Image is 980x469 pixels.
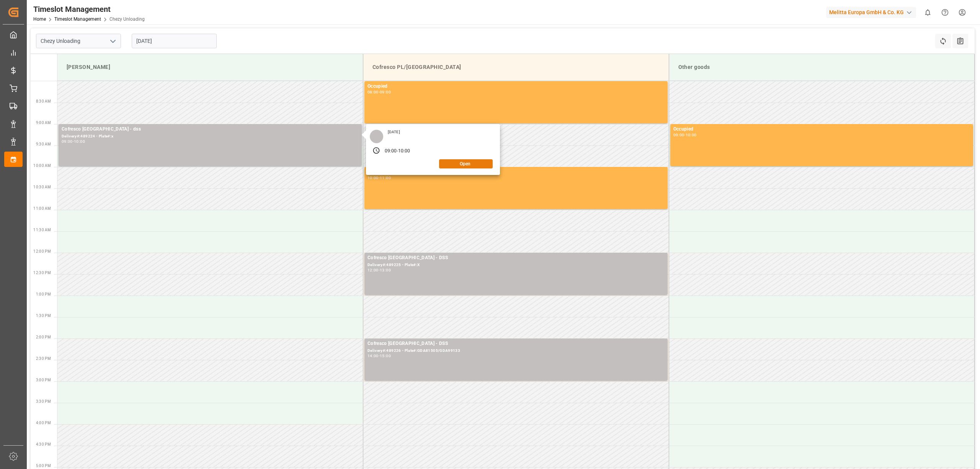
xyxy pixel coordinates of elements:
button: open menu [107,35,118,47]
div: Occupied [367,168,665,176]
div: 08:00 [367,90,379,94]
span: 8:30 AM [36,99,51,103]
div: - [73,140,74,143]
div: 11:00 [380,176,391,180]
span: 1:30 PM [36,314,51,318]
div: Occupied [673,126,970,133]
div: 15:00 [380,354,391,358]
div: 10:00 [398,148,410,155]
div: Other goods [675,60,969,74]
span: 4:00 PM [36,421,51,425]
div: Cofresco [GEOGRAPHIC_DATA] - dss [62,126,359,133]
span: 3:30 PM [36,399,51,404]
button: Help Center [936,4,954,21]
span: 3:00 PM [36,378,51,382]
input: Type to search/select [36,34,121,48]
span: 9:00 AM [36,121,51,125]
div: 09:00 [385,148,397,155]
div: Delivery#:489224 - Plate#:x [62,133,359,140]
span: 10:30 AM [33,185,51,189]
div: Delivery#:489226 - Plate#:GDA81505/GDA99133 [367,348,665,354]
span: 11:00 AM [33,206,51,211]
span: 11:30 AM [33,228,51,232]
div: [DATE] [385,129,403,135]
div: - [379,176,380,180]
div: 10:00 [686,133,697,137]
div: [PERSON_NAME] [64,60,357,74]
div: 09:00 [673,133,684,137]
button: show 0 new notifications [919,4,936,21]
div: - [684,133,685,137]
div: Cofresco PL/[GEOGRAPHIC_DATA] [369,60,663,74]
div: - [379,268,380,272]
div: Timeslot Management [33,3,145,15]
div: 12:00 [367,268,379,272]
div: 09:00 [62,140,73,143]
div: - [379,90,380,94]
span: 9:30 AM [36,142,51,146]
div: Occupied [367,83,665,90]
span: 5:00 PM [36,464,51,468]
div: 10:00 [74,140,85,143]
span: 2:00 PM [36,335,51,339]
span: 4:30 PM [36,442,51,446]
span: 12:30 PM [33,271,51,275]
span: 12:00 PM [33,249,51,253]
div: Melitta Europa GmbH & Co. KG [826,7,916,18]
div: Delivery#:489225 - Plate#:X [367,262,665,268]
span: 1:00 PM [36,292,51,296]
div: 14:00 [367,354,379,358]
a: Timeslot Management [54,16,101,22]
div: - [379,354,380,358]
div: Cofresco [GEOGRAPHIC_DATA] - DSS [367,340,665,348]
button: Melitta Europa GmbH & Co. KG [826,5,919,20]
div: 13:00 [380,268,391,272]
a: Home [33,16,46,22]
button: Open [439,159,493,168]
span: 10:00 AM [33,163,51,168]
div: 09:00 [380,90,391,94]
div: 10:00 [367,176,379,180]
div: - [397,148,398,155]
span: 2:30 PM [36,356,51,361]
div: Cofresco [GEOGRAPHIC_DATA] - DSS [367,254,665,262]
input: DD-MM-YYYY [132,34,217,48]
